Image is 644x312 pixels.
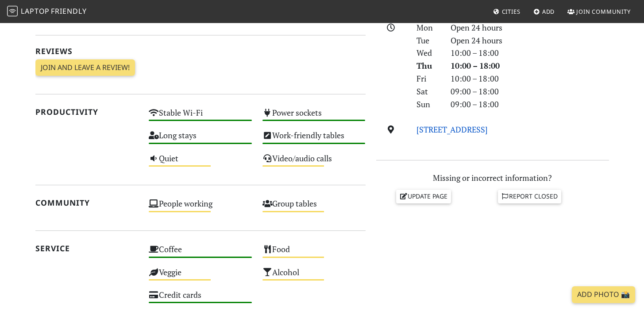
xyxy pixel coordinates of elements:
div: 09:00 – 18:00 [445,85,614,98]
div: Quiet [143,151,257,174]
div: Credit cards [143,288,257,310]
p: Missing or incorrect information? [376,172,609,184]
div: Power sockets [257,105,371,128]
div: Long stays [143,128,257,151]
a: Report closed [498,190,562,203]
a: Join and leave a review! [35,59,135,76]
div: Thu [411,59,445,72]
a: [STREET_ADDRESS] [416,124,488,135]
div: 10:00 – 18:00 [445,72,614,85]
span: Laptop [21,6,50,16]
a: Update page [396,190,451,203]
div: Veggie [143,265,257,288]
h2: Productivity [35,107,139,117]
div: Open 24 hours [445,34,614,47]
a: Join Community [564,4,634,19]
span: Cities [502,8,521,16]
div: Fri [411,72,445,85]
div: Sun [411,98,445,111]
a: Cities [490,4,524,19]
div: 09:00 – 18:00 [445,98,614,111]
div: Tue [411,34,445,47]
div: Wed [411,47,445,59]
span: Join Community [576,8,631,16]
h2: Community [35,198,139,207]
div: Mon [411,21,445,34]
div: Group tables [257,196,371,219]
img: LaptopFriendly [7,6,18,16]
a: LaptopFriendly LaptopFriendly [7,4,87,19]
div: People working [143,196,257,219]
span: Friendly [51,6,86,16]
div: Video/audio calls [257,151,371,174]
div: Work-friendly tables [257,128,371,151]
div: Open 24 hours [445,21,614,34]
div: Stable Wi-Fi [143,105,257,128]
h2: Service [35,244,139,253]
div: 10:00 – 18:00 [445,47,614,59]
div: Sat [411,85,445,98]
div: Food [257,242,371,265]
a: Add [530,4,559,19]
div: Alcohol [257,265,371,288]
h2: Reviews [35,47,366,56]
div: 10:00 – 18:00 [445,59,614,72]
div: Coffee [143,242,257,265]
span: Add [542,8,555,16]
